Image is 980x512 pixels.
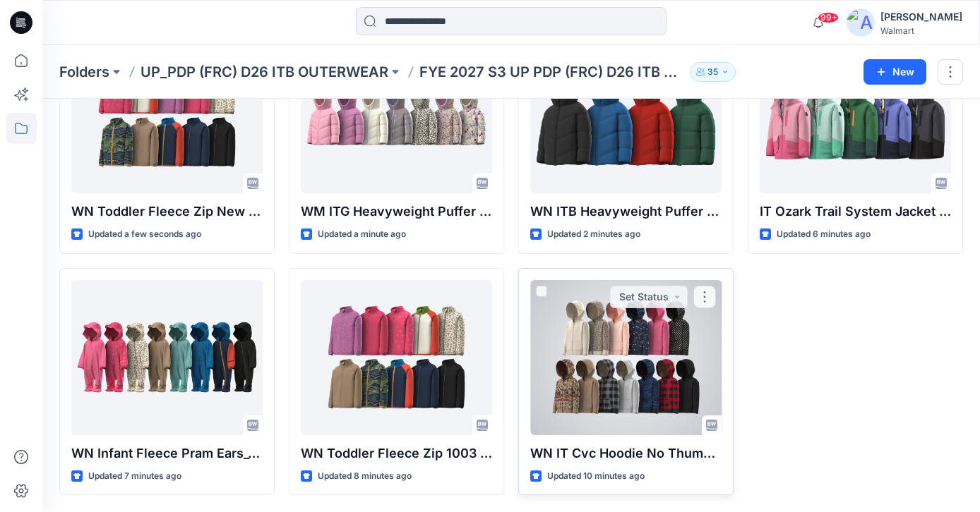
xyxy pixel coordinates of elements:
[818,12,839,23] span: 99+
[530,280,722,435] a: WN IT Cvc Hoodie No Thumb_1003 NEW
[530,38,722,193] a: WN ITB Heavyweight Puffer 1003 New
[547,469,645,484] p: Updated 10 minutes ago
[419,62,684,82] p: FYE 2027 S3 UP PDP (FRC) D26 ITB Outerwear - Ozark Trail & Wonder Nation
[864,59,926,85] button: New
[301,38,492,193] a: WM ITG Heavyweight Puffer Raglan New 1003
[530,444,722,463] p: WN IT Cvc Hoodie No Thumb_1003 NEW
[318,227,406,242] p: Updated a minute ago
[707,64,718,80] p: 35
[318,469,412,484] p: Updated 8 minutes ago
[301,280,492,435] a: WN Toddler Fleece Zip 1003 NEW
[760,38,951,193] a: IT Ozark Trail System Jacket 1003 NEW
[777,227,871,242] p: Updated 6 minutes ago
[71,38,263,193] a: WN Toddler Fleece Zip New 1003
[760,202,951,221] p: IT Ozark Trail System Jacket 1003 NEW
[880,8,962,25] div: [PERSON_NAME]
[141,62,388,82] a: UP_PDP (FRC) D26 ITB OUTERWEAR
[88,227,201,242] p: Updated a few seconds ago
[847,8,875,37] img: avatar
[59,62,109,82] a: Folders
[71,280,263,435] a: WN Infant Fleece Pram Ears_1006 NEW
[71,202,263,221] p: WN Toddler Fleece Zip New 1003
[530,202,722,221] p: WN ITB Heavyweight Puffer 1003 New
[547,227,640,242] p: Updated 2 minutes ago
[71,444,263,463] p: WN Infant Fleece Pram Ears_1006 NEW
[301,202,492,221] p: WM ITG Heavyweight Puffer Raglan New 1003
[301,444,492,463] p: WN Toddler Fleece Zip 1003 NEW
[880,25,962,36] div: Walmart
[690,62,736,82] button: 35
[88,469,181,484] p: Updated 7 minutes ago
